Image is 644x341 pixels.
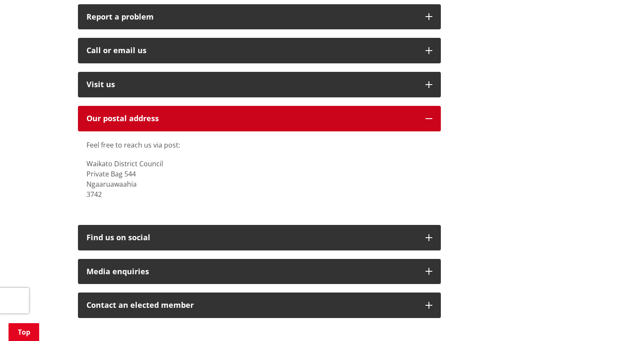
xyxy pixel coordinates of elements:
[86,114,417,123] h2: Our postal address
[605,305,635,336] iframe: Messenger Launcher
[9,323,39,341] a: Top
[86,140,432,150] p: Feel free to reach us via post:
[78,72,441,97] button: Visit us
[78,293,441,318] button: Contact an elected member
[78,4,441,30] button: Report a problem
[86,80,417,89] p: Visit us
[86,301,417,310] p: Contact an elected member
[86,159,432,199] p: Waikato District Council Private Bag 544 Ngaaruawaahia 3742
[78,38,441,63] button: Call or email us
[78,259,441,284] button: Media enquiries
[78,225,441,250] button: Find us on social
[86,233,417,242] div: Find us on social
[78,106,441,131] button: Our postal address
[86,46,417,55] div: Call or email us
[86,267,417,276] div: Media enquiries
[86,13,417,21] p: Report a problem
